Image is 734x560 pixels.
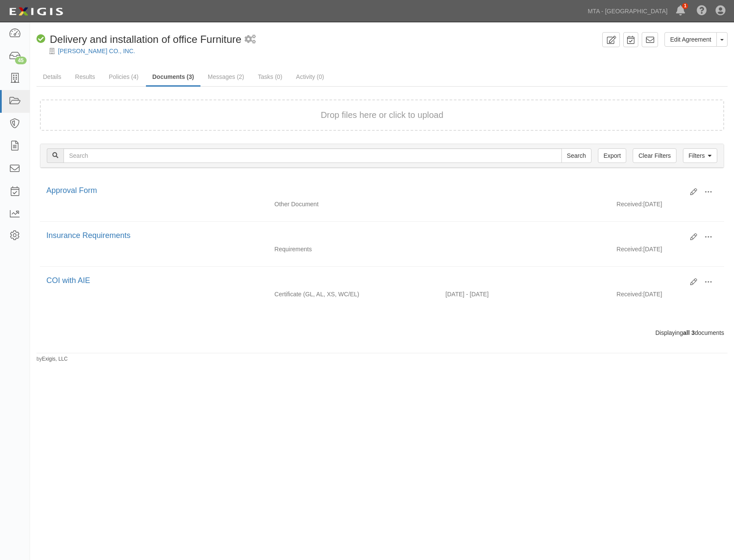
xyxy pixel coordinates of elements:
[146,68,200,87] a: Documents (3)
[46,185,684,196] div: Approval Form
[42,356,68,362] a: Exigis, LLC
[633,148,676,163] a: Clear Filters
[46,231,130,240] a: Insurance Requirements
[33,328,731,337] div: Displaying documents
[46,230,684,241] div: Insurance Requirements
[46,276,90,285] a: COI with AIE
[6,4,66,19] img: logo-5460c22ac91f19d4615b14bd174203de0afe785f0fc80cf4dbbc73dc1793850b.png
[610,245,724,258] div: [DATE]
[683,329,695,336] b: all 3
[102,68,145,85] a: Policies (4)
[290,68,331,85] a: Activity (0)
[201,68,251,85] a: Messages (2)
[36,68,68,85] a: Details
[15,57,27,64] div: 45
[268,290,439,298] div: General Liability Auto Liability Excess/Umbrella Liability Workers Compensation/Employers Liability
[561,148,591,163] input: Search
[46,186,97,195] a: Approval Form
[36,32,241,47] div: Delivery and installation of office Furniture
[583,3,672,20] a: MTA - [GEOGRAPHIC_DATA]
[69,68,102,85] a: Results
[697,6,707,16] i: Help Center - Complianz
[664,32,717,47] a: Edit Agreement
[252,68,289,85] a: Tasks (0)
[64,148,562,163] input: Search
[616,290,643,298] p: Received:
[616,245,643,253] p: Received:
[439,290,610,298] div: Effective 09/30/2025 - Expiration 09/30/2026
[36,355,68,363] small: by
[321,109,443,121] button: Drop files here or click to upload
[36,35,45,44] i: Compliant
[245,35,256,44] i: 1 scheduled workflow
[268,245,439,253] div: Requirements
[268,200,439,208] div: Other Document
[598,148,626,163] a: Export
[683,148,717,163] a: Filters
[610,290,724,303] div: [DATE]
[616,200,643,208] p: Received:
[50,33,241,45] span: Delivery and installation of office Furniture
[610,200,724,213] div: [DATE]
[58,48,135,54] a: [PERSON_NAME] CO., INC.
[46,275,684,286] div: COI with AIE
[439,245,610,245] div: Effective - Expiration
